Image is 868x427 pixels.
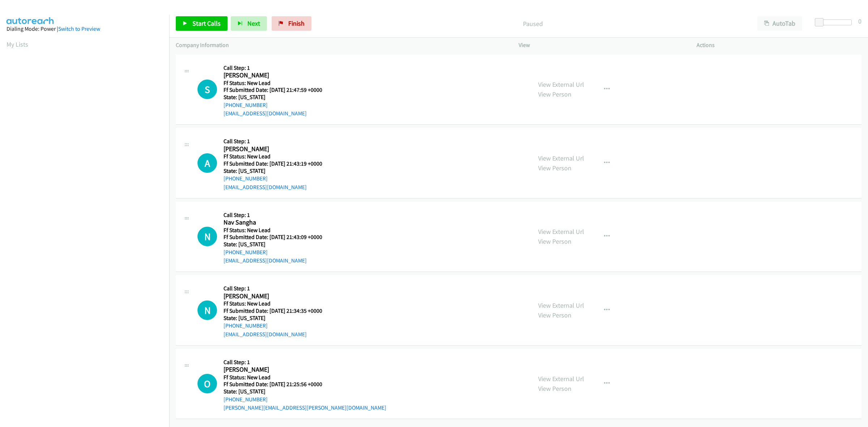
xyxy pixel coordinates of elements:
[224,374,386,381] h5: Ff Status: New Lead
[197,300,217,320] h1: N
[224,381,386,388] h5: Ff Submitted Date: [DATE] 21:25:56 +0000
[224,300,331,307] h5: Ff Status: New Lead
[224,110,307,117] a: [EMAIL_ADDRESS][DOMAIN_NAME]
[224,331,307,338] a: [EMAIL_ADDRESS][DOMAIN_NAME]
[818,20,852,25] div: Delay between calls (in seconds)
[224,175,268,182] a: [PHONE_NUMBER]
[224,218,331,227] h2: Nav Sangha
[538,80,584,89] a: View External Url
[197,300,217,320] div: The call is yet to be attempted
[224,227,331,234] h5: Ff Status: New Lead
[247,19,260,27] span: Next
[7,25,163,33] div: Dialing Mode: Power |
[231,16,267,31] button: Next
[197,227,217,246] div: The call is yet to be attempted
[7,56,169,399] iframe: Dialpad
[224,396,268,403] a: [PHONE_NUMBER]
[538,237,571,245] a: View Person
[224,64,331,72] h5: Call Step: 1
[224,145,331,153] h2: [PERSON_NAME]
[538,154,584,162] a: View External Url
[288,19,305,27] span: Finish
[224,80,331,87] h5: Ff Status: New Lead
[197,227,217,246] h1: N
[58,25,100,32] a: Switch to Preview
[192,19,221,27] span: Start Calls
[538,227,584,236] a: View External Url
[224,404,386,411] a: [PERSON_NAME][EMAIL_ADDRESS][PERSON_NAME][DOMAIN_NAME]
[224,292,331,300] h2: [PERSON_NAME]
[224,234,331,241] h5: Ff Submitted Date: [DATE] 21:43:09 +0000
[321,19,744,29] p: Paused
[197,153,217,173] div: The call is yet to be attempted
[224,307,331,315] h5: Ff Submitted Date: [DATE] 21:34:35 +0000
[224,102,268,108] a: [PHONE_NUMBER]
[224,167,331,175] h5: State: [US_STATE]
[197,80,217,99] div: The call is yet to be attempted
[224,153,331,160] h5: Ff Status: New Lead
[7,40,28,48] a: My Lists
[224,71,331,80] h2: [PERSON_NAME]
[519,41,684,50] p: View
[224,184,307,191] a: [EMAIL_ADDRESS][DOMAIN_NAME]
[224,285,331,292] h5: Call Step: 1
[538,311,571,319] a: View Person
[697,41,861,50] p: Actions
[538,375,584,383] a: View External Url
[224,366,331,374] h2: [PERSON_NAME]
[197,374,217,393] div: The call is yet to be attempted
[224,138,331,145] h5: Call Step: 1
[224,94,331,101] h5: State: [US_STATE]
[858,16,861,26] div: 0
[757,16,802,31] button: AutoTab
[224,359,386,366] h5: Call Step: 1
[224,388,386,395] h5: State: [US_STATE]
[538,90,571,98] a: View Person
[197,80,217,99] h1: S
[176,16,227,31] a: Start Calls
[538,301,584,309] a: View External Url
[224,322,268,329] a: [PHONE_NUMBER]
[197,374,217,393] h1: O
[224,86,331,94] h5: Ff Submitted Date: [DATE] 21:47:59 +0000
[224,315,331,322] h5: State: [US_STATE]
[538,164,571,172] a: View Person
[224,249,268,256] a: [PHONE_NUMBER]
[197,153,217,173] h1: A
[176,41,506,50] p: Company Information
[224,212,331,219] h5: Call Step: 1
[224,257,307,264] a: [EMAIL_ADDRESS][DOMAIN_NAME]
[538,384,571,393] a: View Person
[224,160,331,167] h5: Ff Submitted Date: [DATE] 21:43:19 +0000
[272,16,311,31] a: Finish
[224,241,331,248] h5: State: [US_STATE]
